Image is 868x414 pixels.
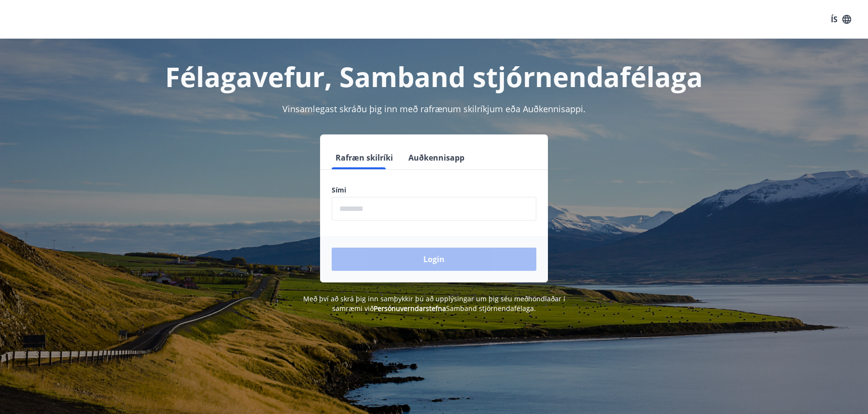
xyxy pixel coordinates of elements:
[282,103,586,115] span: Vinsamlegast skráðu þig inn með rafrænum skilríkjum eða Auðkennisappi.
[826,11,856,28] button: ÍS
[332,185,536,195] label: Sími
[98,58,770,95] h1: Félagavefur, Samband stjórnendafélaga
[332,146,397,169] button: Rafræn skilríki
[405,146,468,169] button: Auðkennisapp
[303,294,565,313] span: Með því að skrá þig inn samþykkir þú að upplýsingar um þig séu meðhöndlaðar í samræmi við Samband...
[374,304,446,313] a: Persónuverndarstefna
